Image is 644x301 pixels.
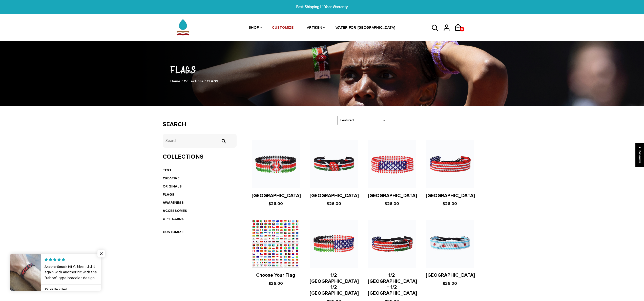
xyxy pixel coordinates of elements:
[218,139,228,143] input: Search
[310,193,359,199] a: [GEOGRAPHIC_DATA]
[443,201,457,206] span: $26.00
[307,15,322,42] a: ARTIKEN
[181,79,183,83] span: /
[327,201,341,206] span: $26.00
[204,79,206,83] span: /
[249,15,259,42] a: SHOP
[163,209,187,213] a: ACCESSORIES
[443,281,457,286] span: $26.00
[336,15,396,42] a: WATER FOR [GEOGRAPHIC_DATA]
[256,272,295,278] a: Choose Your Flag
[163,153,237,161] h3: Collections
[163,192,174,197] a: FLAGS
[196,4,448,10] span: Fast Shipping | 1 Year Warranty
[163,134,237,148] input: Search
[163,168,172,172] a: TEXT
[426,193,475,199] a: [GEOGRAPHIC_DATA]
[460,26,464,33] span: 0
[368,272,417,296] a: 1/2 [GEOGRAPHIC_DATA] + 1/2 [GEOGRAPHIC_DATA]
[272,15,294,42] a: CUSTOMIZE
[310,272,359,296] a: 1/2 [GEOGRAPHIC_DATA] 1/2 [GEOGRAPHIC_DATA]
[163,184,182,189] a: ORIGINALS
[368,193,417,199] a: [GEOGRAPHIC_DATA]
[426,272,475,278] a: [GEOGRAPHIC_DATA]
[268,281,283,286] span: $26.00
[635,143,644,167] div: Click to open Judge.me floating reviews tab
[163,230,183,234] a: CUSTOMIZE
[170,79,180,83] a: Home
[163,176,179,180] a: CREATIVE
[252,193,301,199] a: [GEOGRAPHIC_DATA]
[207,79,218,83] span: FLAGS
[163,200,184,205] a: AWARENESS
[184,79,203,83] a: Collections
[454,33,466,34] a: 0
[163,63,482,76] h1: FLAGS
[163,121,237,128] h3: Search
[268,201,283,206] span: $26.00
[385,201,399,206] span: $26.00
[163,217,184,221] a: GIFT CARDS
[97,250,105,257] span: Close popup widget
